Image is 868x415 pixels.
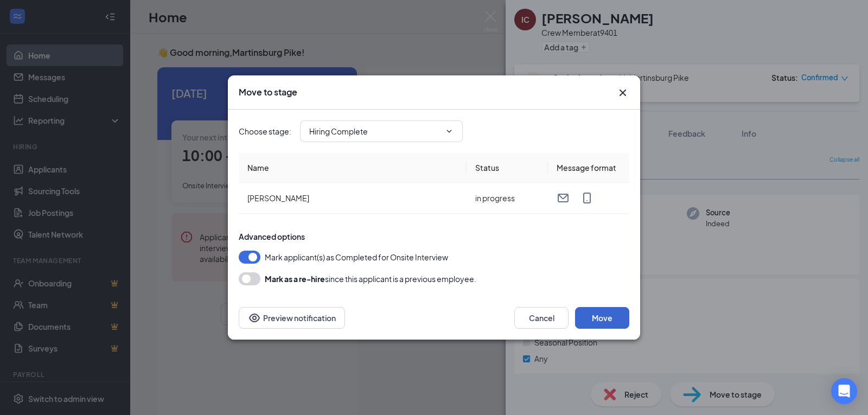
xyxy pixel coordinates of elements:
[239,231,629,242] div: Advanced options
[239,86,297,98] h3: Move to stage
[265,272,476,285] div: since this applicant is a previous employee.
[548,153,629,183] th: Message format
[467,183,548,214] td: in progress
[831,378,857,404] div: Open Intercom Messenger
[248,311,261,324] svg: Eye
[239,307,345,329] button: Preview notificationEye
[580,191,593,205] svg: MobileSms
[239,153,467,183] th: Name
[265,274,325,284] b: Mark as a re-hire
[575,307,629,329] button: Move
[514,307,569,329] button: Cancel
[467,153,548,183] th: Status
[239,125,291,137] span: Choose stage :
[265,251,448,264] span: Mark applicant(s) as Completed for Onsite Interview
[616,86,629,99] svg: Cross
[557,191,570,205] svg: Email
[616,86,629,99] button: Close
[445,127,454,136] svg: ChevronDown
[247,193,309,203] span: [PERSON_NAME]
